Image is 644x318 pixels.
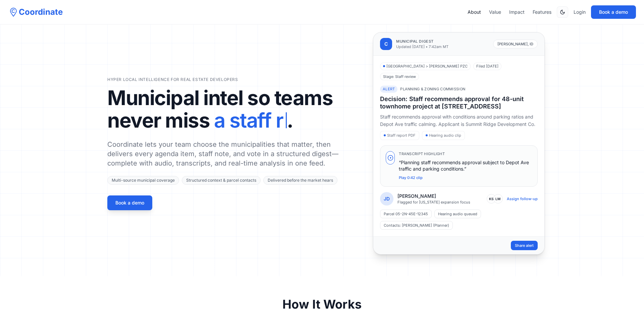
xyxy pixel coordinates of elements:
[19,7,63,17] span: Coordinate
[507,196,538,201] button: Assign follow-up
[473,62,501,70] span: Filed [DATE]
[399,175,423,181] button: Play 0:42 clip
[400,86,465,92] span: Planning & Zoning Commission
[107,88,339,133] h1: Municipal intel so teams never miss .
[380,131,419,140] span: Staff report PDF
[107,298,537,311] h2: How It Works
[380,73,419,81] span: Stage: Staff review
[380,113,538,129] p: Staff recommends approval with conditions around parking ratios and Depot Ave traffic calming. Ap...
[214,108,283,133] span: a staff r
[399,159,532,172] p: “Planning staff recommends approval subject to Depot Ave traffic and parking conditions.”
[396,44,448,50] p: Updated [DATE] • 7:42am MT
[380,86,397,93] span: Alert
[107,77,339,82] p: Hyper local intelligence for real estate developers
[8,7,63,17] a: Coordinate
[380,62,471,70] span: [GEOGRAPHIC_DATA] > [PERSON_NAME] PZC
[107,176,179,185] span: Multi-source municipal coverage
[422,131,465,140] span: Hearing audio clip
[182,176,261,185] span: Structured context & parcel contacts
[591,5,636,19] button: Book a demo
[489,9,501,15] a: Value
[107,195,152,210] button: Book a demo
[574,9,586,15] a: Login
[380,38,392,50] div: C
[533,9,551,15] a: Features
[107,140,339,168] p: Coordinate lets your team choose the municipalities that matter, then delivers every agenda item,...
[8,7,19,17] img: Coordinate
[399,151,532,157] p: Transcript highlight
[509,9,525,15] a: Impact
[263,176,337,185] span: Delivered before the market hears
[511,241,538,251] button: Share alert
[434,210,481,218] span: Hearing audio queued
[557,6,568,18] button: Switch to dark mode
[397,199,470,205] p: Flagged for [US_STATE] expansion focus
[493,194,503,203] span: LM
[493,40,538,49] span: [PERSON_NAME], ID
[380,95,538,110] h3: Decision: Staff recommends approval for 48-unit townhome project at [STREET_ADDRESS]
[396,39,448,44] p: Municipal digest
[380,192,393,206] div: JD
[487,194,496,203] span: KS
[380,210,432,218] span: Parcel 05-2N-45E-12345
[380,221,453,230] span: Contacts: [PERSON_NAME] (Planner)
[468,9,481,15] a: About
[397,193,470,199] p: [PERSON_NAME]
